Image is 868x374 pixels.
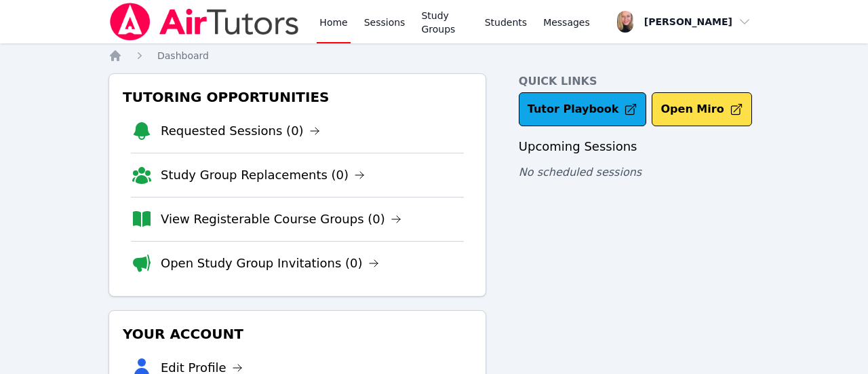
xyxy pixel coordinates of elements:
[157,50,209,61] span: Dashboard
[519,73,759,90] h4: Quick Links
[161,210,401,229] a: View Registerable Course Groups (0)
[157,49,209,62] a: Dashboard
[519,137,759,156] h3: Upcoming Sessions
[543,16,590,29] span: Messages
[161,121,320,141] a: Requested Sessions (0)
[108,3,300,41] img: Air Tutors
[161,166,365,185] a: Study Group Replacements (0)
[161,254,379,273] a: Open Study Group Invitations (0)
[120,85,475,109] h3: Tutoring Opportunities
[108,49,759,62] nav: Breadcrumb
[652,92,751,126] button: Open Miro
[519,92,647,126] a: Tutor Playbook
[519,166,642,179] span: No scheduled sessions
[120,322,475,346] h3: Your Account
